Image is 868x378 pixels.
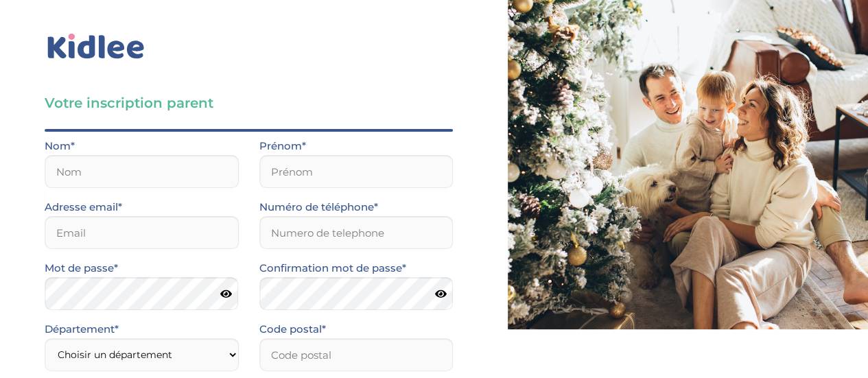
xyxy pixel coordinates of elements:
[45,155,239,188] input: Nom
[45,259,118,277] label: Mot de passe*
[45,198,122,216] label: Adresse email*
[259,155,454,188] input: Prénom
[259,137,306,155] label: Prénom*
[259,259,406,277] label: Confirmation mot de passe*
[45,320,119,338] label: Département*
[259,216,454,249] input: Numero de telephone
[45,216,239,249] input: Email
[259,198,378,216] label: Numéro de téléphone*
[45,31,148,62] img: logo_kidlee_bleu
[45,93,453,113] h3: Votre inscription parent
[259,338,454,371] input: Code postal
[259,320,326,338] label: Code postal*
